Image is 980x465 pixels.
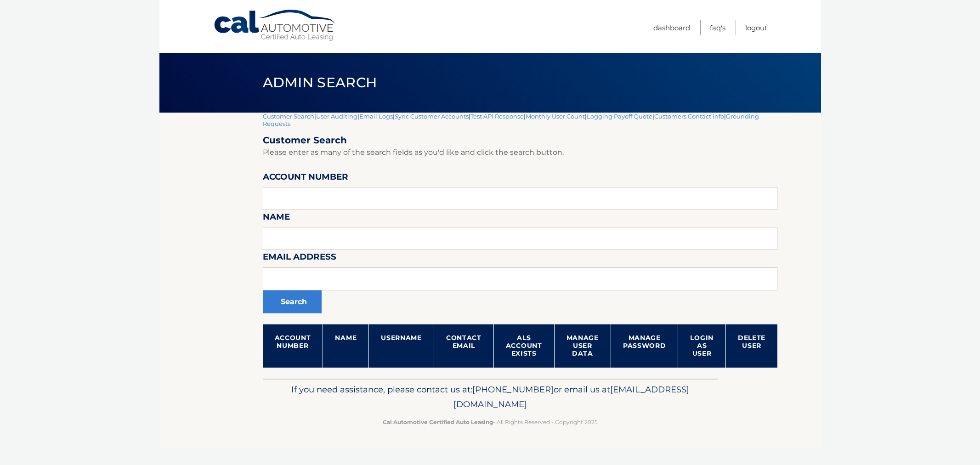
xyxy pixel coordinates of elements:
[263,210,290,227] label: Name
[359,113,393,120] a: Email Logs
[453,384,689,409] span: [EMAIL_ADDRESS][DOMAIN_NAME]
[472,384,554,395] span: [PHONE_NUMBER]
[554,324,611,368] th: Manage User Data
[653,20,690,35] a: Dashboard
[725,324,777,368] th: Delete User
[369,324,434,368] th: Username
[263,135,778,146] h2: Customer Search
[745,20,767,35] a: Logout
[269,417,712,427] p: - All Rights Reserved - Copyright 2025
[263,290,322,313] button: Search
[263,113,314,120] a: Customer Search
[263,146,778,159] p: Please enter as many of the search fields as you'd like and click the search button.
[263,324,323,368] th: Account Number
[263,74,377,91] span: Admin Search
[316,113,357,120] a: User Auditing
[470,113,524,120] a: Test API Response
[263,113,759,127] a: Grounding Requests
[323,324,369,368] th: Name
[395,113,469,120] a: Sync Customer Accounts
[263,250,336,267] label: Email Address
[434,324,493,368] th: Contact Email
[213,9,337,42] a: Cal Automotive
[587,113,652,120] a: Logging Payoff Quote
[269,382,712,412] p: If you need assistance, please contact us at: or email us at
[611,324,678,368] th: Manage Password
[654,113,724,120] a: Customers Contact Info
[493,324,554,368] th: ALS Account Exists
[383,419,493,425] strong: Cal Automotive Certified Auto Leasing
[678,324,726,368] th: Login as User
[710,20,725,35] a: FAQ's
[263,113,778,379] div: | | | | | | | |
[263,170,348,187] label: Account Number
[526,113,585,120] a: Monthly User Count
